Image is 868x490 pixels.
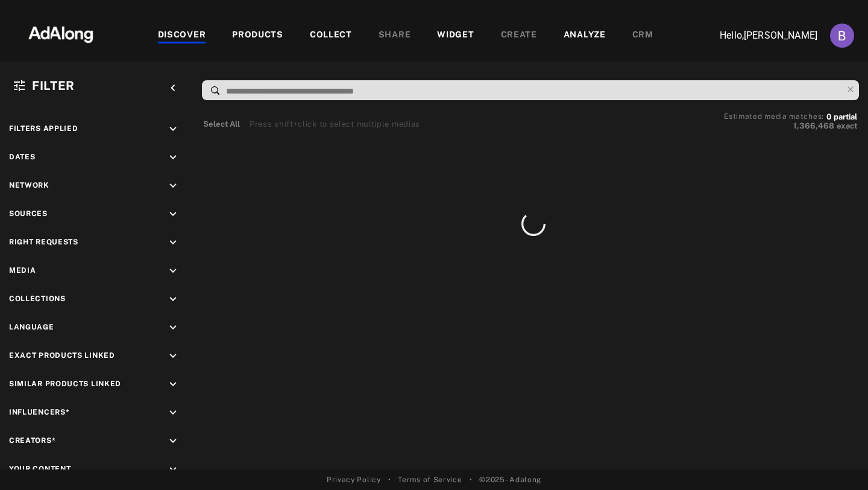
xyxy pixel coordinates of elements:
[827,21,857,51] button: Account settings
[327,474,381,485] a: Privacy Policy
[470,474,473,485] span: •
[398,474,462,485] a: Terms of Service
[564,28,606,43] div: ANALYZE
[166,264,180,278] i: keyboard_arrow_down
[9,124,78,133] span: Filters applied
[9,181,49,189] span: Network
[9,465,71,473] span: Your Content
[697,28,817,43] p: Hello, [PERSON_NAME]
[166,321,180,334] i: keyboard_arrow_down
[232,28,283,43] div: PRODUCTS
[166,434,180,448] i: keyboard_arrow_down
[724,112,824,121] span: Estimated media matches:
[166,151,180,164] i: keyboard_arrow_down
[158,28,206,43] div: DISCOVER
[826,114,857,120] button: 0partial
[388,474,391,485] span: •
[9,351,115,360] span: Exact Products Linked
[793,121,834,130] span: 1,366,468
[203,118,240,130] button: Select All
[166,236,180,249] i: keyboard_arrow_down
[166,463,180,476] i: keyboard_arrow_down
[166,406,180,419] i: keyboard_arrow_down
[9,408,69,416] span: Influencers*
[9,323,54,331] span: Language
[379,28,411,43] div: SHARE
[250,118,420,130] div: Press shift+click to select multiple medias
[9,153,36,161] span: Dates
[501,28,537,43] div: CREATE
[32,78,75,93] span: Filter
[166,81,180,95] i: keyboard_arrow_left
[479,474,541,485] span: © 2025 - Adalong
[632,28,653,43] div: CRM
[166,293,180,306] i: keyboard_arrow_down
[166,179,180,192] i: keyboard_arrow_down
[166,208,180,221] i: keyboard_arrow_down
[166,378,180,391] i: keyboard_arrow_down
[9,238,78,246] span: Right Requests
[9,294,66,303] span: Collections
[9,380,121,388] span: Similar Products Linked
[9,209,48,218] span: Sources
[724,120,857,132] button: 1,366,468exact
[826,112,831,121] span: 0
[9,436,55,445] span: Creators*
[8,15,114,51] img: 63233d7d88ed69de3c212112c67096b6.png
[166,349,180,363] i: keyboard_arrow_down
[437,28,474,43] div: WIDGET
[9,266,36,275] span: Media
[830,24,854,48] img: ACg8ocJuEPTzN_pFsxr3ri-ZFgQ3sUcZiBZeHjYWkzaQQHcI=s96-c
[166,122,180,136] i: keyboard_arrow_down
[310,28,352,43] div: COLLECT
